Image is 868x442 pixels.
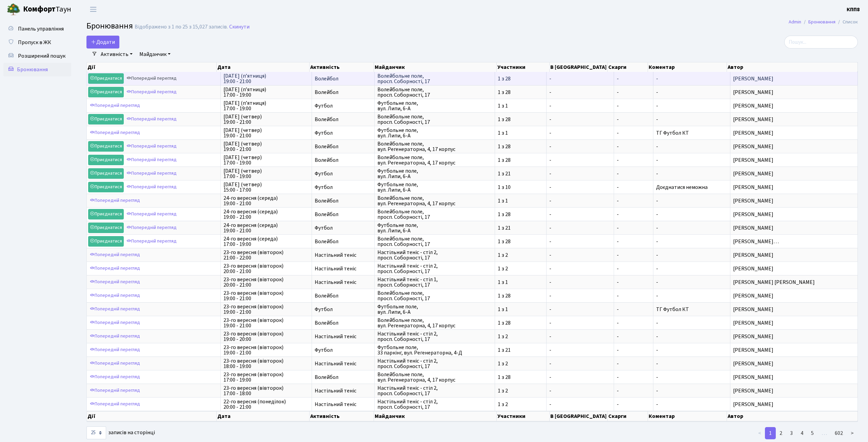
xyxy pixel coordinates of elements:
[617,117,650,122] span: -
[223,331,309,342] span: 23-го вересня (вівторок) 19:00 - 20:00
[549,157,611,163] span: -
[315,76,372,81] span: Волейбол
[223,100,309,111] span: [DATE] (п’ятниця) 17:00 - 19:00
[315,130,372,136] span: Футбол
[617,185,650,190] span: -
[7,3,20,16] img: logo.png
[656,319,658,327] span: -
[498,103,544,109] span: 1 з 1
[656,116,658,123] span: -
[656,333,658,340] span: -
[125,141,178,152] a: Попередній перегляд
[549,103,611,109] span: -
[617,402,650,407] span: -
[733,144,855,149] span: [PERSON_NAME]
[223,155,309,166] span: [DATE] (четвер) 17:00 - 19:00
[497,411,550,421] th: Участники
[377,182,492,193] span: Футбольне поле, вул. Липи, 6-А
[498,225,544,231] span: 1 з 21
[656,251,658,259] span: -
[656,265,658,272] span: -
[656,156,658,164] span: -
[656,292,658,300] span: -
[23,4,71,15] span: Таун
[847,6,860,13] b: КПП8
[617,252,650,258] span: -
[617,198,650,204] span: -
[617,361,650,366] span: -
[125,73,178,84] a: Попередній перегляд
[377,399,492,410] span: Настільний теніс - стіл 2, просп. Соборності, 17
[315,293,372,299] span: Волейбол
[315,90,372,95] span: Волейбол
[315,361,372,366] span: Настільний теніс
[315,347,372,353] span: Футбол
[786,427,797,439] a: 3
[733,252,855,258] span: [PERSON_NAME]
[223,168,309,179] span: [DATE] (четвер) 17:00 - 19:00
[549,117,611,122] span: -
[733,225,855,231] span: [PERSON_NAME]
[125,114,178,124] a: Попередній перегляд
[549,334,611,339] span: -
[617,347,650,353] span: -
[549,388,611,393] span: -
[315,212,372,217] span: Волейбол
[733,130,855,136] span: [PERSON_NAME]
[315,157,372,163] span: Волейбол
[549,374,611,380] span: -
[549,402,611,407] span: -
[377,372,492,383] span: Волейбольне поле, вул. Регенераторна, 4, 17 корпус
[549,90,611,95] span: -
[125,155,178,165] a: Попередній перегляд
[498,293,544,299] span: 1 з 28
[498,130,544,136] span: 1 з 1
[549,76,611,81] span: -
[377,155,492,166] span: Волейбольне поле, вул. Регенераторна, 4, 17 корпус
[733,103,855,109] span: [PERSON_NAME]
[549,252,611,258] span: -
[784,36,858,49] input: Пошук...
[733,171,855,176] span: [PERSON_NAME]
[498,198,544,204] span: 1 з 1
[88,290,142,301] a: Попередній перегляд
[549,307,611,312] span: -
[88,114,124,124] a: Приєднатися
[549,361,611,366] span: -
[648,62,727,72] th: Коментар
[223,73,309,84] span: [DATE] (п’ятниця) 19:00 - 21:00
[549,266,611,271] span: -
[88,223,124,233] a: Приєднатися
[498,90,544,95] span: 1 з 28
[223,263,309,274] span: 23-го вересня (вівторок) 20:00 - 21:00
[498,334,544,339] span: 1 з 2
[498,266,544,271] span: 1 з 2
[217,411,310,421] th: Дата
[617,334,650,339] span: -
[549,225,611,231] span: -
[550,62,608,72] th: В [GEOGRAPHIC_DATA]
[550,411,608,421] th: В [GEOGRAPHIC_DATA]
[656,387,658,395] span: -
[733,307,855,312] span: [PERSON_NAME]
[86,426,106,439] select: записів на сторінці
[87,62,217,72] th: Дії
[648,411,727,421] th: Коментар
[498,171,544,176] span: 1 з 21
[377,236,492,247] span: Волейбольне поле, просп. Соборності, 17
[223,128,309,138] span: [DATE] (четвер) 19:00 - 21:00
[88,345,142,355] a: Попередній перегляд
[617,157,650,163] span: -
[656,211,658,218] span: -
[789,18,801,25] a: Admin
[315,266,372,271] span: Настільний теніс
[835,18,858,26] li: Список
[498,388,544,393] span: 1 з 2
[656,360,658,367] span: -
[377,331,492,342] span: Настільний теніс - стіл 2, просп. Соборності, 17
[733,347,855,353] span: [PERSON_NAME]
[377,195,492,206] span: Волейбольне поле, вул. Регенераторна, 4, 17 корпус
[88,372,142,382] a: Попередній перегляд
[733,185,855,190] span: [PERSON_NAME]
[656,184,708,191] span: Доєднатися неможна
